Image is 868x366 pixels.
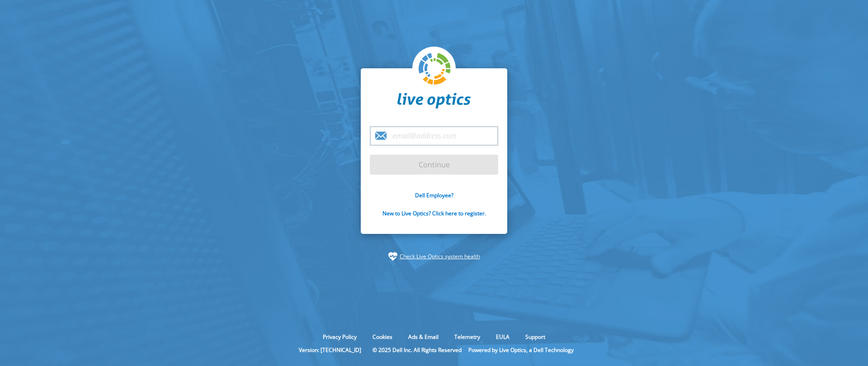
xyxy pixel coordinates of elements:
[448,333,487,341] a: Telemetry
[397,93,471,109] img: liveoptics-word.svg
[489,333,516,341] a: EULA
[419,53,451,86] img: liveoptics-logo.svg
[366,333,399,341] a: Cookies
[316,333,363,341] a: Privacy Policy
[400,252,480,261] a: Check Live Optics system health
[294,346,366,354] li: Version: [TECHNICAL_ID]
[382,209,486,217] a: New to Live Optics? Click here to register.
[368,346,466,354] li: © 2025 Dell Inc. All Rights Reserved
[370,126,498,146] input: email@address.com
[415,191,453,199] a: Dell Employee?
[519,333,552,341] a: Support
[468,346,574,354] li: Powered by Live Optics, a Dell Technology
[401,333,445,341] a: Ads & Email
[388,252,397,261] img: status-check-icon.svg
